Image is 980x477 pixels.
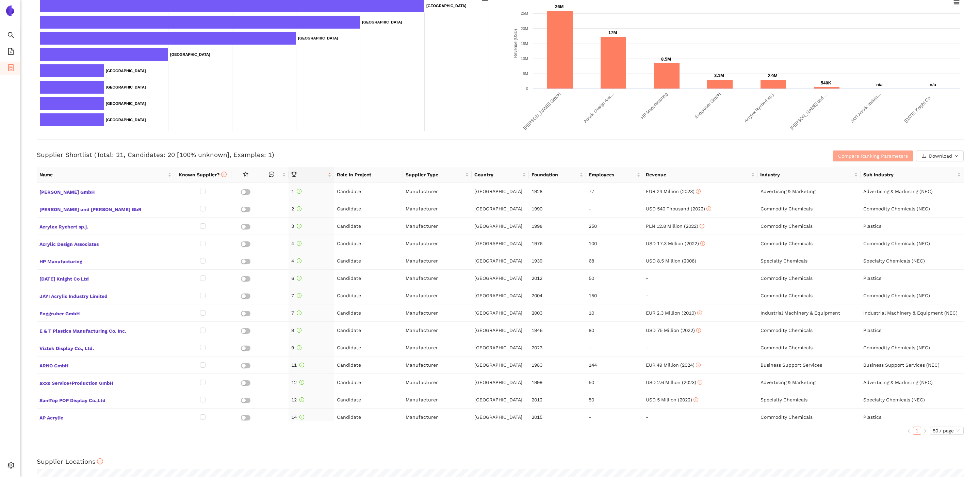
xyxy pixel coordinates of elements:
th: this column's title is Revenue,this column is sortable [643,167,757,183]
span: download [921,154,926,159]
th: Role in Project [334,167,403,183]
td: [GEOGRAPHIC_DATA] [472,339,529,356]
td: Commodity Chemicals [758,287,861,304]
td: Candidate [334,235,403,252]
button: right [921,427,929,435]
span: 12 [291,380,304,385]
td: Candidate [334,252,403,270]
span: info-circle [706,206,711,211]
h3: Supplier Shortlist (Total: 21, Candidates: 20 [100% unknown], Examples: 1) [37,150,655,159]
span: USD 75 Million (2022) [646,328,701,333]
span: EUR 49 Million (2024) [646,362,701,368]
span: EUR 2.3 Million (2010) [646,310,702,316]
text: [GEOGRAPHIC_DATA] [106,85,146,89]
span: search [7,29,14,43]
span: 50 / page [933,427,961,434]
span: [DATE] Knight Co Ltd [39,274,171,283]
td: Candidate [334,374,403,391]
td: Candidate [334,218,403,235]
td: 77 [586,183,643,200]
td: Candidate [334,270,403,287]
li: 1 [913,427,921,435]
span: 2 [291,206,301,211]
li: Next Page [921,427,929,435]
span: info-circle [696,328,701,333]
text: [GEOGRAPHIC_DATA] [298,36,338,40]
span: Revenue [646,171,750,178]
span: Compare Ranking Parameters [838,152,908,160]
td: Manufacturer [403,252,472,270]
td: 2012 [529,270,586,287]
text: [PERSON_NAME] und … [789,92,829,131]
span: PLN 12.8 Million (2022) [646,223,704,229]
span: - [646,345,648,350]
td: Manufacturer [403,287,472,304]
span: info-circle [297,206,301,211]
span: Supplier Type [406,171,464,178]
td: 10 [586,304,643,322]
td: Specialty Chemicals (NEC) [861,252,964,270]
text: 17M [608,30,617,35]
td: 1998 [529,218,586,235]
span: down [955,154,958,158]
span: 9 [291,345,301,350]
span: info-circle [299,380,304,385]
span: 9 [291,328,301,333]
text: Revenue (USD) [513,29,518,58]
span: info-circle [297,293,301,298]
td: 68 [586,252,643,270]
span: 11 [291,362,304,368]
button: Compare Ranking Parameters [833,150,913,161]
text: HP Manufacturing [640,92,668,120]
text: 15M [521,42,528,46]
span: Known Supplier? [179,172,227,177]
span: 3 [291,223,301,229]
td: 50 [586,374,643,391]
span: setting [7,459,14,473]
td: 50 [586,391,643,409]
td: Commodity Chemicals [758,270,861,287]
span: 4 [291,241,301,246]
td: Manufacturer [403,391,472,409]
td: Manufacturer [403,356,472,374]
text: n/a [930,82,936,87]
td: Business Support Services [758,356,861,374]
td: Specialty Chemicals [758,391,861,409]
span: Name [39,171,166,178]
td: - [586,409,643,426]
text: Acrylic Design Ass… [583,92,615,124]
span: Country [474,171,521,178]
span: - [646,293,648,298]
text: 10M [521,57,528,61]
span: info-circle [693,397,698,402]
th: this column's title is Industry,this column is sortable [757,167,861,183]
span: 12 [291,397,304,402]
span: info-circle [696,189,701,194]
th: this column's title is Name,this column is sortable [37,167,174,183]
td: Candidate [334,304,403,322]
td: 150 [586,287,643,304]
span: axxo Service+Production GmbH [39,378,171,387]
th: this column's title is Employees,this column is sortable [586,167,643,183]
td: Plastics [861,409,964,426]
td: Commodity Chemicals (NEC) [861,339,964,356]
span: USD 540 Thousand (2022) [646,206,711,211]
td: [GEOGRAPHIC_DATA] [472,391,529,409]
text: 25M [521,11,528,15]
td: 50 [586,270,643,287]
text: [GEOGRAPHIC_DATA] [106,101,146,106]
span: info-circle [221,172,227,177]
text: [GEOGRAPHIC_DATA] [106,69,146,73]
td: Advertising & Marketing [758,374,861,391]
td: - [586,200,643,218]
td: Commodity Chemicals (NEC) [861,235,964,252]
text: [GEOGRAPHIC_DATA] [362,20,402,24]
td: Candidate [334,322,403,339]
td: [GEOGRAPHIC_DATA] [472,200,529,218]
text: [GEOGRAPHIC_DATA] [426,4,467,8]
td: Manufacturer [403,409,472,426]
span: Acrylex Rychert sp.j. [39,222,171,230]
span: info-circle [299,363,304,367]
span: HP Manufacturing [39,256,171,265]
td: 100 [586,235,643,252]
